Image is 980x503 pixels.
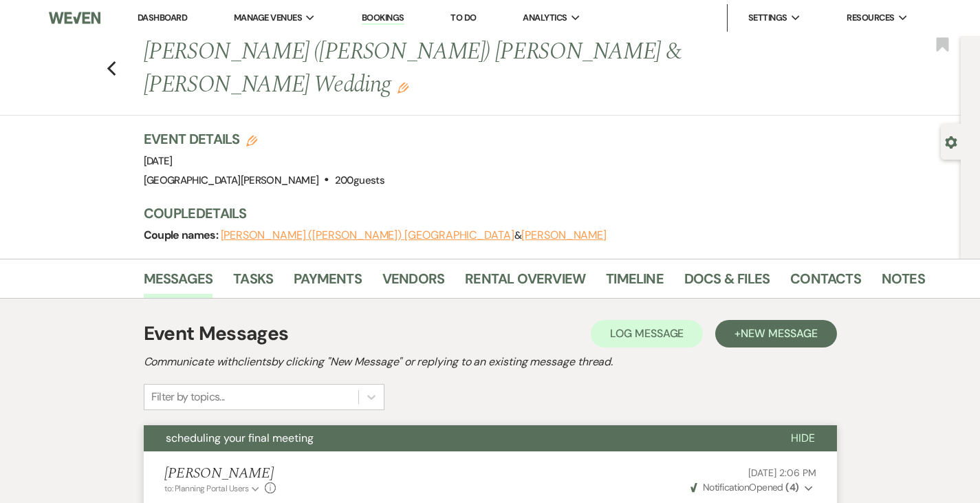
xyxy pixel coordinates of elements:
[382,268,444,298] a: Vendors
[398,81,409,94] button: Edit
[741,326,817,341] span: New Message
[688,480,816,495] button: NotificationOpened (4)
[690,481,799,493] span: Opened
[610,326,684,341] span: Log Message
[450,12,476,23] a: To Do
[233,268,273,298] a: Tasks
[221,228,607,242] span: &
[144,154,173,168] span: [DATE]
[144,204,914,223] h3: Couple Details
[164,465,276,482] h5: [PERSON_NAME]
[703,481,749,493] span: Notification
[606,268,664,298] a: Timeline
[49,3,100,32] img: Weven Logo
[335,173,384,187] span: 200 guests
[882,268,925,298] a: Notes
[144,228,221,242] span: Couple names:
[144,425,769,451] button: scheduling your final meeting
[144,354,837,370] h2: Communicate with clients by clicking "New Message" or replying to an existing message thread.
[144,36,760,101] h1: [PERSON_NAME] ([PERSON_NAME]) [PERSON_NAME] & [PERSON_NAME] Wedding
[144,319,289,348] h1: Event Messages
[769,425,837,451] button: Hide
[684,268,770,298] a: Docs & Files
[151,389,225,405] div: Filter by topics...
[591,320,703,347] button: Log Message
[748,467,816,479] span: [DATE] 2:06 PM
[847,11,894,25] span: Resources
[166,431,314,445] span: scheduling your final meeting
[790,268,861,298] a: Contacts
[715,320,836,347] button: +New Message
[362,12,404,25] a: Bookings
[144,173,319,187] span: [GEOGRAPHIC_DATA][PERSON_NAME]
[523,11,567,25] span: Analytics
[791,431,815,445] span: Hide
[785,481,798,493] strong: ( 4 )
[221,230,514,241] button: [PERSON_NAME] ([PERSON_NAME]) [GEOGRAPHIC_DATA]
[164,482,262,495] button: to: Planning Portal Users
[164,483,249,494] span: to: Planning Portal Users
[294,268,362,298] a: Payments
[138,12,187,23] a: Dashboard
[234,11,302,25] span: Manage Venues
[144,129,384,149] h3: Event Details
[465,268,585,298] a: Rental Overview
[144,268,213,298] a: Messages
[945,135,957,148] button: Open lead details
[521,230,607,241] button: [PERSON_NAME]
[748,11,787,25] span: Settings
